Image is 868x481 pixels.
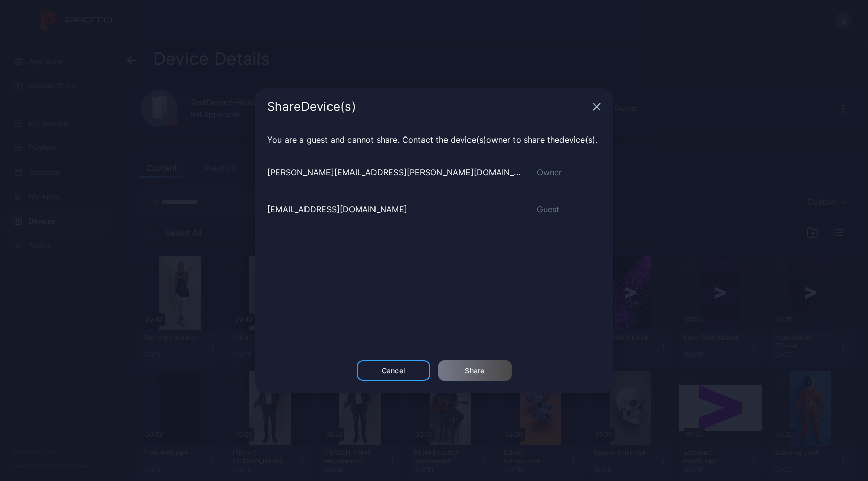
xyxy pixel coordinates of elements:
[357,360,430,381] button: Cancel
[451,134,487,145] span: Device (s)
[268,203,408,215] div: [EMAIL_ADDRESS][DOMAIN_NAME]
[465,367,485,375] div: Share
[560,134,596,145] span: Device (s)
[382,367,405,375] div: Cancel
[268,133,601,146] p: You are a guest and cannot share. Contact the owner to share the .
[525,203,613,215] div: Guest
[268,166,525,178] div: [PERSON_NAME][EMAIL_ADDRESS][PERSON_NAME][DOMAIN_NAME]
[438,360,512,381] button: Share
[525,166,613,178] div: Owner
[268,101,589,113] div: Share Device (s)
